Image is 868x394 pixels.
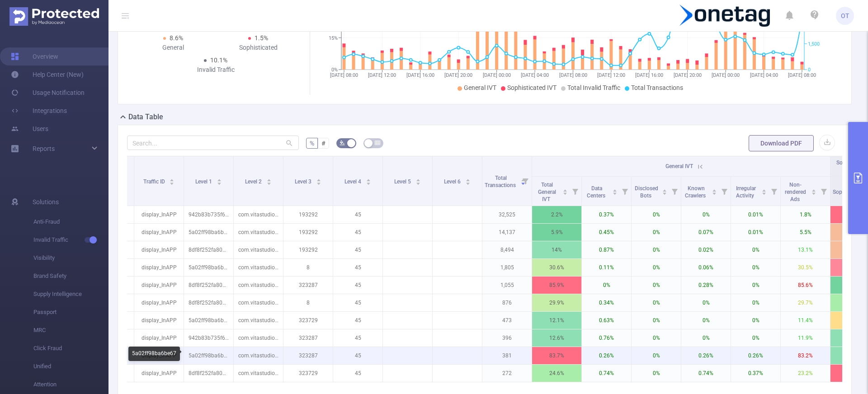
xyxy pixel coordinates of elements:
[283,277,333,294] p: 323287
[632,224,681,241] p: 0%
[283,241,333,258] p: 193292
[731,329,780,347] p: 0%
[781,347,830,364] p: 83.2%
[295,178,313,185] span: Level 3
[9,7,99,26] img: Protected Media
[184,206,233,223] p: 942b83b735f66de
[673,72,701,78] tspan: [DATE] 20:00
[808,67,811,73] tspan: 0
[817,177,830,206] i: Filter menu
[184,294,233,311] p: 8df8f252fa801e4
[217,181,222,184] i: icon: caret-down
[134,294,184,311] p: display_InAPP
[632,347,681,364] p: 0%
[169,178,175,183] div: Sort
[184,277,233,294] p: 8df8f252fa801e4
[731,241,780,258] p: 0%
[11,102,67,120] a: Integrations
[11,84,85,102] a: Usage Notification
[216,43,301,52] div: Sophisticated
[582,259,631,276] p: 0.11%
[210,56,227,64] span: 10.1%
[762,191,767,194] i: icon: caret-down
[597,72,625,78] tspan: [DATE] 12:00
[731,277,780,294] p: 0%
[482,365,532,382] p: 272
[283,312,333,329] p: 323729
[482,294,532,311] p: 876
[731,347,780,364] p: 0.26%
[781,206,830,223] p: 1.8%
[234,347,283,364] p: com.vitastudio.mahjong
[366,178,371,180] i: icon: caret-up
[33,375,108,394] span: Attention
[11,66,84,84] a: Help Center (New)
[394,178,412,185] span: Level 5
[781,294,830,311] p: 29.7%
[217,178,222,180] i: icon: caret-up
[681,329,731,347] p: 0%
[532,312,581,329] p: 12.1%
[665,163,693,169] span: General IVT
[134,277,184,294] p: display_InAPP
[134,206,184,223] p: display_InAPP
[415,178,421,183] div: Sort
[532,294,581,311] p: 29.9%
[283,294,333,311] p: 8
[685,185,707,199] span: Known Crawlers
[173,65,258,75] div: Invalid Traffic
[127,136,299,150] input: Search...
[662,188,667,191] i: icon: caret-up
[681,294,731,311] p: 0%
[750,72,778,78] tspan: [DATE] 04:00
[532,347,581,364] p: 83.7%
[635,72,663,78] tspan: [DATE] 16:00
[582,241,631,258] p: 0.87%
[532,365,581,382] p: 24.6%
[234,206,283,223] p: com.vitastudio.mahjong
[33,321,108,339] span: MRC
[519,156,532,206] i: Filter menu
[582,277,631,294] p: 0%
[33,231,108,249] span: Invalid Traffic
[731,224,780,241] p: 0.01%
[33,285,108,303] span: Supply Intelligence
[266,181,271,184] i: icon: caret-down
[33,267,108,285] span: Brand Safety
[768,177,780,206] i: Filter menu
[681,241,731,258] p: 0.02%
[33,303,108,321] span: Passport
[562,188,568,193] div: Sort
[283,224,333,241] p: 193292
[444,178,462,185] span: Level 6
[668,177,681,206] i: Filter menu
[234,224,283,241] p: com.vitastudio.mahjong
[321,140,325,147] span: #
[681,206,731,223] p: 0%
[485,175,517,188] span: Total Transactions
[465,178,470,180] i: icon: caret-up
[781,312,830,329] p: 11.4%
[681,312,731,329] p: 0%
[681,259,731,276] p: 0.06%
[613,191,618,194] i: icon: caret-down
[333,312,382,329] p: 45
[749,135,814,151] button: Download PDF
[333,294,382,311] p: 45
[415,181,420,184] i: icon: caret-down
[582,347,631,364] p: 0.26%
[333,329,382,347] p: 45
[184,224,233,241] p: 5a02ff98ba6be67
[444,72,472,78] tspan: [DATE] 20:00
[632,241,681,258] p: 0%
[482,312,532,329] p: 473
[283,365,333,382] p: 323729
[761,188,767,193] div: Sort
[184,241,233,258] p: 8df8f252fa801e4
[631,84,683,91] span: Total Transactions
[234,312,283,329] p: com.vitastudio.mahjong
[681,277,731,294] p: 0.28%
[128,347,180,361] div: 5a02ff98ba6be67
[184,365,233,382] p: 8df8f252fa801e4
[569,177,581,206] i: Filter menu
